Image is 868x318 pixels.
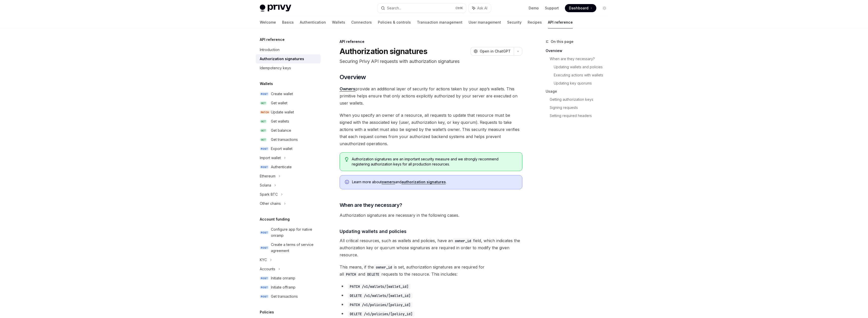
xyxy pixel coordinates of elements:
[554,71,613,79] a: Executing actions with wallets
[344,272,358,277] code: PATCH
[260,173,275,179] div: Ethereum
[382,180,395,184] a: owners
[271,137,298,143] div: Get transactions
[260,110,270,114] span: PATCH
[352,179,517,185] span: Learn more about and .
[260,266,275,272] div: Accounts
[453,238,473,244] code: owner_id
[377,4,466,13] button: Search...CtrlK
[546,47,613,55] a: Overview
[455,6,463,10] span: Ctrl K
[348,311,415,317] code: DELETE /v1/policies/[policy_id]
[374,264,394,270] code: owner_id
[340,212,522,219] span: Authorization signatures are necessary in the following cases.
[507,16,522,28] a: Security
[260,92,269,96] span: POST
[550,95,613,104] a: Getting authorization keys
[546,87,613,95] a: Usage
[260,216,290,222] h5: Account funding
[348,302,413,308] code: PATCH /v1/policies/[policy_id]
[340,263,522,278] span: This means, if the is set, authorization signatures are required for all and requests to the reso...
[554,79,613,87] a: Updating key quorums
[271,100,287,106] div: Get wallet
[282,16,294,28] a: Basics
[260,309,274,315] h5: Policies
[332,16,345,28] a: Wallets
[545,6,559,11] a: Support
[550,112,613,120] a: Setting required headers
[271,118,289,124] div: Get wallets
[469,16,501,28] a: User management
[260,295,269,298] span: POST
[340,86,355,92] a: Owners
[260,101,267,105] span: GET
[348,284,411,289] code: PATCH /v1/wallets/[wallet_id]
[477,6,487,11] span: Ask AI
[417,16,463,28] a: Transaction management
[260,138,267,142] span: GET
[548,16,573,28] a: API reference
[551,39,574,45] span: On this page
[271,164,292,170] div: Authenticate
[256,108,321,117] a: PATCHUpdate wallet
[340,39,522,44] div: API reference
[345,180,350,185] svg: Info
[340,237,522,258] span: All critical resources, such as wallets and policies, have an field, which indicates the authoriz...
[271,242,318,254] div: Create a terms of service agreement
[550,55,613,63] a: When are they necessary?
[260,37,285,43] h5: API reference
[256,292,321,301] a: POSTGet transactions
[260,231,269,235] span: POST
[260,286,269,289] span: POST
[340,47,428,56] h1: Authorization signatures
[256,240,321,255] a: POSTCreate a terms of service agreement
[300,16,326,28] a: Authentication
[480,49,511,54] span: Open in ChatGPT
[345,157,348,162] svg: Tip
[340,112,522,147] span: When you specify an owner of a resource, all requests to update that resource must be signed with...
[260,200,281,207] div: Other chains
[554,63,613,71] a: Updating wallets and policies
[565,4,596,12] a: Dashboard
[260,47,280,53] div: Introduction
[470,47,514,56] button: Open in ChatGPT
[340,58,522,65] p: Securing Privy API requests with authorization signatures
[378,16,411,28] a: Policies & controls
[340,73,366,81] span: Overview
[256,89,321,98] a: POSTCreate wallet
[260,5,291,12] img: light logo
[260,182,271,188] div: Solana
[260,120,267,123] span: GET
[260,65,291,71] div: Idempotency keys
[469,4,491,13] button: Ask AI
[256,135,321,144] a: GETGet transactions
[340,85,522,107] span: provide an additional layer of security for actions taken by your app’s wallets. This primitive h...
[271,284,296,290] div: Initiate offramp
[260,191,278,197] div: Spark BTC
[340,202,402,209] span: When are they necessary?
[260,81,273,87] h5: Wallets
[256,63,321,73] a: Idempotency keys
[256,283,321,292] a: POSTInitiate offramp
[271,293,298,299] div: Get transactions
[271,109,294,115] div: Update wallet
[271,275,295,281] div: Initiate onramp
[256,126,321,135] a: GETGet balance
[260,165,269,169] span: POST
[365,272,381,277] code: DELETE
[528,16,542,28] a: Recipes
[260,276,269,280] span: POST
[260,155,281,161] div: Import wallet
[271,146,292,152] div: Export wallet
[348,293,413,298] code: DELETE /v1/wallets/[wallet_id]
[256,144,321,153] a: POSTExport wallet
[256,225,321,240] a: POSTConfigure app for native onramp
[271,91,293,97] div: Create wallet
[550,104,613,112] a: Signing requests
[271,226,318,239] div: Configure app for native onramp
[271,127,291,133] div: Get balance
[600,4,608,12] button: Toggle dark mode
[256,45,321,54] a: Introduction
[260,129,267,132] span: GET
[401,180,446,184] a: authorization signatures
